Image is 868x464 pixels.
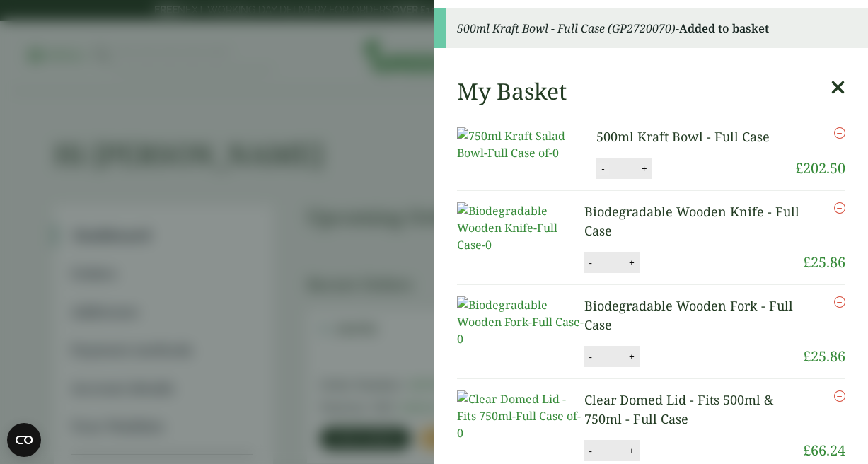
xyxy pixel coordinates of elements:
[834,202,845,214] a: Remove this item
[637,163,652,175] button: +
[803,441,811,460] span: £
[834,127,845,139] a: Remove this item
[625,257,639,269] button: +
[803,253,845,272] bdi: 25.86
[596,128,770,145] a: 500ml Kraft Bowl - Full Case
[457,127,584,161] img: 750ml Kraft Salad Bowl-Full Case of-0
[803,253,811,272] span: £
[803,347,811,366] span: £
[795,158,845,178] bdi: 202.50
[795,158,803,178] span: £
[584,297,793,333] a: Biodegradable Wooden Fork - Full Case
[7,423,41,457] button: Open CMP widget
[803,347,845,366] bdi: 25.86
[457,78,567,105] h2: My Basket
[679,21,769,36] strong: Added to basket
[625,351,639,363] button: +
[625,445,639,457] button: +
[584,203,799,239] a: Biodegradable Wooden Knife - Full Case
[585,445,596,457] button: -
[834,390,845,402] a: Remove this item
[457,390,584,441] img: Clear Domed Lid - Fits 750ml-Full Case of-0
[585,351,596,363] button: -
[457,296,584,347] img: Biodegradable Wooden Fork-Full Case-0
[457,202,584,253] img: Biodegradable Wooden Knife-Full Case-0
[585,257,596,269] button: -
[834,296,845,308] a: Remove this item
[584,391,773,427] a: Clear Domed Lid - Fits 500ml & 750ml - Full Case
[457,21,676,36] em: 500ml Kraft Bowl - Full Case (GP2720070)
[597,163,608,175] button: -
[803,441,845,460] bdi: 66.24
